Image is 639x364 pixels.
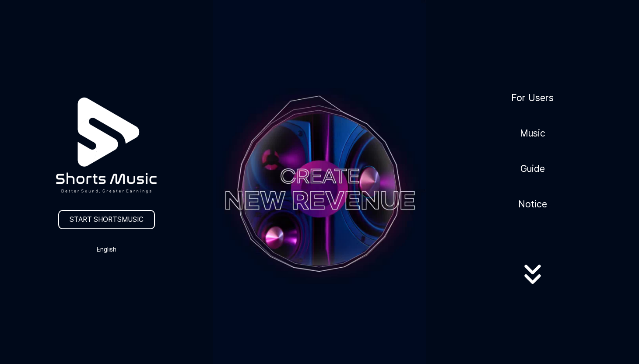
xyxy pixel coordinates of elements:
[35,74,178,217] img: logo
[58,210,155,229] a: START SHORTSMUSIC
[516,122,549,144] a: Music
[517,158,548,179] a: Guide
[508,87,557,108] a: For Users
[85,243,127,255] button: English
[515,193,551,215] a: Notice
